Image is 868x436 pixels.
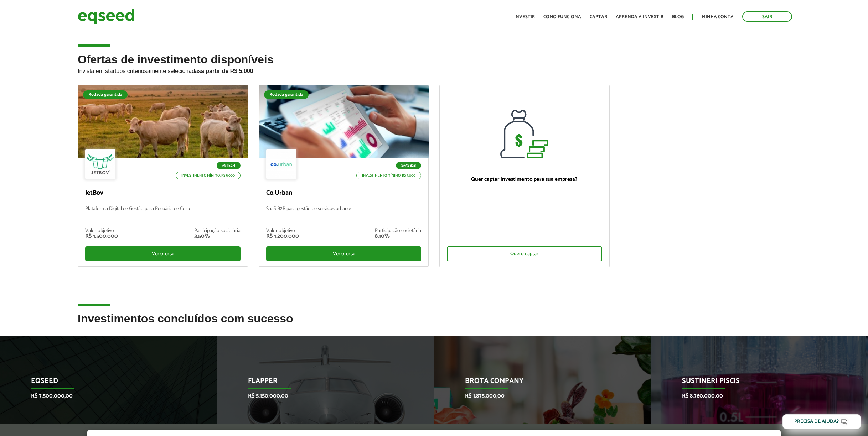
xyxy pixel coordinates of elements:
[266,233,299,239] div: R$ 1.200.000
[396,162,421,169] p: SaaS B2B
[85,206,241,221] p: Plataforma Digital de Gestão para Pecuária de Corte
[465,377,609,389] p: Brota Company
[31,377,175,389] p: EqSeed
[85,189,241,197] p: JetBov
[266,189,422,197] p: Co.Urban
[201,68,253,74] strong: a partir de R$ 5.000
[590,15,607,19] a: Captar
[616,15,663,19] a: Aprenda a investir
[194,228,241,233] div: Participação societária
[266,228,299,233] div: Valor objetivo
[78,312,790,336] h2: Investimentos concluídos com sucesso
[742,11,792,22] a: Sair
[194,233,241,239] div: 3,50%
[375,228,421,233] div: Participação societária
[85,246,241,261] div: Ver oferta
[248,377,392,389] p: Flapper
[682,377,826,389] p: Sustineri Piscis
[85,228,118,233] div: Valor objetivo
[264,90,309,99] div: Rodada garantida
[447,176,602,183] p: Quer captar investimento para sua empresa?
[375,233,421,239] div: 8,10%
[217,162,241,169] p: Agtech
[31,393,175,399] p: R$ 7.500.000,00
[682,393,826,399] p: R$ 8.760.000,00
[439,85,610,267] a: Quer captar investimento para sua empresa? Quero captar
[83,90,128,99] div: Rodada garantida
[266,206,422,221] p: SaaS B2B para gestão de serviços urbanos
[78,85,248,267] a: Rodada garantida Agtech Investimento mínimo: R$ 5.000 JetBov Plataforma Digital de Gestão para Pe...
[543,15,581,19] a: Como funciona
[672,15,684,19] a: Blog
[259,85,429,267] a: Rodada garantida SaaS B2B Investimento mínimo: R$ 5.000 Co.Urban SaaS B2B para gestão de serviços...
[447,246,602,261] div: Quero captar
[78,66,790,74] p: Invista em startups criteriosamente selecionadas
[266,246,422,261] div: Ver oferta
[176,172,241,179] p: Investimento mínimo: R$ 5.000
[465,393,609,399] p: R$ 1.875.000,00
[85,233,118,239] div: R$ 1.500.000
[78,53,790,85] h2: Ofertas de investimento disponíveis
[702,15,734,19] a: Minha conta
[78,7,135,26] img: EqSeed
[248,393,392,399] p: R$ 5.150.000,00
[356,172,421,179] p: Investimento mínimo: R$ 5.000
[514,15,535,19] a: Investir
